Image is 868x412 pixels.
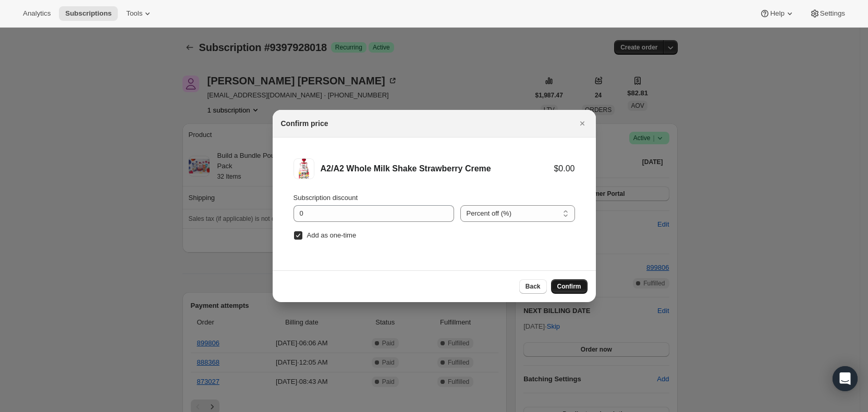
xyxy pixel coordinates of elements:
[321,164,554,174] div: A2/A2 Whole Milk Shake Strawberry Creme
[23,9,51,18] span: Analytics
[833,366,858,391] div: Open Intercom Messenger
[281,118,328,129] h2: Confirm price
[17,6,57,21] button: Analytics
[803,6,851,21] button: Settings
[126,9,142,18] span: Tools
[820,9,845,18] span: Settings
[557,282,581,291] span: Confirm
[554,164,574,174] div: $0.00
[59,6,118,21] button: Subscriptions
[65,9,112,18] span: Subscriptions
[294,194,358,202] span: Subscription discount
[294,158,314,179] img: A2/A2 Whole Milk Shake Strawberry Creme
[519,279,547,294] button: Back
[575,116,590,131] button: Close
[120,6,159,21] button: Tools
[525,282,541,291] span: Back
[551,279,588,294] button: Confirm
[753,6,801,21] button: Help
[307,231,357,239] span: Add as one-time
[770,9,784,18] span: Help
